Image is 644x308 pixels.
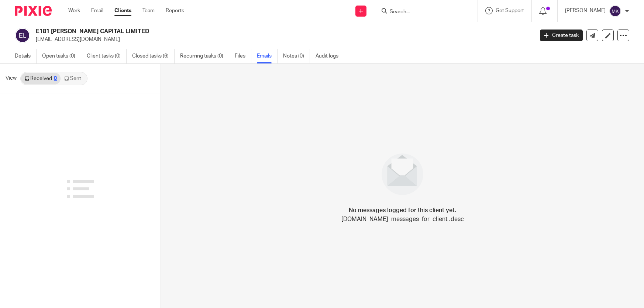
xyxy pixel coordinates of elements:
a: Sent [61,73,86,84]
a: Work [68,7,80,14]
a: Notes (0) [283,49,310,63]
a: Audit logs [316,49,344,63]
a: Files [235,49,251,63]
p: [PERSON_NAME] [565,7,606,14]
a: Received0 [21,73,61,84]
div: 0 [54,76,57,81]
h4: No messages logged for this client yet. [349,206,456,215]
span: View [6,75,17,82]
input: Search [389,9,455,15]
a: Create task [540,30,583,41]
a: Email [91,7,103,14]
a: Clients [114,7,131,14]
span: Get Support [496,8,524,13]
img: Pixie [15,6,52,16]
a: Closed tasks (6) [132,49,175,63]
h2: E181 [PERSON_NAME] CAPITAL LIMITED [36,28,430,35]
a: Reports [166,7,184,14]
p: [DOMAIN_NAME]_messages_for_client .desc [341,215,464,224]
img: svg%3E [15,28,30,43]
a: Team [142,7,155,14]
a: Recurring tasks (0) [180,49,229,63]
a: Open tasks (0) [42,49,81,63]
img: svg%3E [609,5,621,17]
p: [EMAIL_ADDRESS][DOMAIN_NAME] [36,36,529,43]
img: image [377,149,428,200]
a: Details [15,49,37,63]
a: Client tasks (0) [87,49,127,63]
a: Emails [257,49,278,63]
